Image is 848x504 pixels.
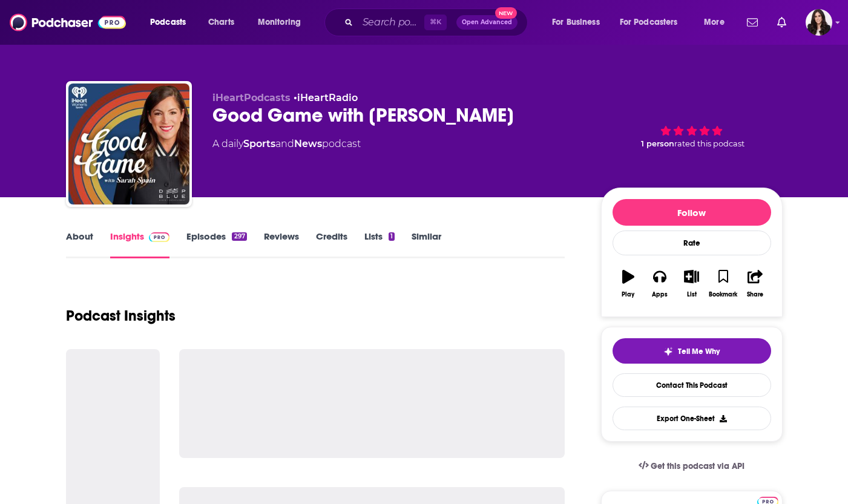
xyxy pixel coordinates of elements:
input: Search podcasts, credits, & more... [358,13,424,32]
a: Reviews [264,231,299,258]
div: List [687,291,697,298]
a: Get this podcast via API [629,451,755,481]
span: Logged in as RebeccaShapiro [806,9,832,36]
button: Bookmark [708,262,739,306]
span: ⌘ K [424,15,447,30]
div: Bookmark [709,291,737,298]
span: Podcasts [150,14,186,31]
div: 297 [232,232,246,241]
img: Podchaser Pro [149,232,170,242]
a: Charts [200,13,242,32]
img: tell me why sparkle [663,347,673,356]
button: open menu [695,13,740,32]
a: Show notifications dropdown [772,12,791,33]
button: tell me why sparkleTell Me Why [613,338,771,364]
a: Contact This Podcast [613,373,771,397]
span: Open Advanced [462,19,512,25]
span: For Podcasters [620,14,678,31]
span: iHeartPodcasts [212,92,291,103]
button: List [675,262,707,306]
button: open menu [544,13,615,32]
img: User Profile [806,9,832,36]
span: Tell Me Why [678,347,720,356]
img: Good Game with Sarah Spain [68,83,189,205]
h1: Podcast Insights [66,307,176,325]
span: Get this podcast via API [651,461,744,471]
a: InsightsPodchaser Pro [110,231,170,258]
a: About [66,231,93,258]
button: Apps [644,262,675,306]
button: Play [613,262,644,306]
button: open menu [142,13,202,32]
button: open menu [249,13,317,32]
div: Rate [613,231,771,255]
div: Share [747,291,763,298]
button: Follow [613,199,771,226]
div: 1 [389,232,395,241]
div: Play [622,291,634,298]
a: Show notifications dropdown [742,12,763,33]
div: A daily podcast [212,137,361,151]
div: Search podcasts, credits, & more... [336,8,539,36]
span: Charts [208,14,234,31]
button: open menu [612,13,695,32]
span: New [495,7,517,19]
a: Lists1 [364,231,395,258]
a: Similar [412,231,441,258]
div: Apps [652,291,668,298]
span: 1 person [641,139,674,148]
span: Monitoring [258,14,301,31]
a: News [294,138,322,149]
span: and [275,138,294,149]
button: Open AdvancedNew [456,15,518,30]
button: Show profile menu [806,9,832,36]
img: Podchaser - Follow, Share and Rate Podcasts [10,11,126,34]
button: Share [739,262,771,306]
a: iHeartRadio [297,92,358,103]
div: 1 personrated this podcast [601,92,783,167]
a: Credits [316,231,347,258]
span: rated this podcast [674,139,744,148]
span: More [704,14,725,31]
span: • [294,92,358,103]
button: Export One-Sheet [613,407,771,430]
a: Episodes297 [186,231,246,258]
a: Sports [243,138,275,149]
span: For Business [552,14,600,31]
